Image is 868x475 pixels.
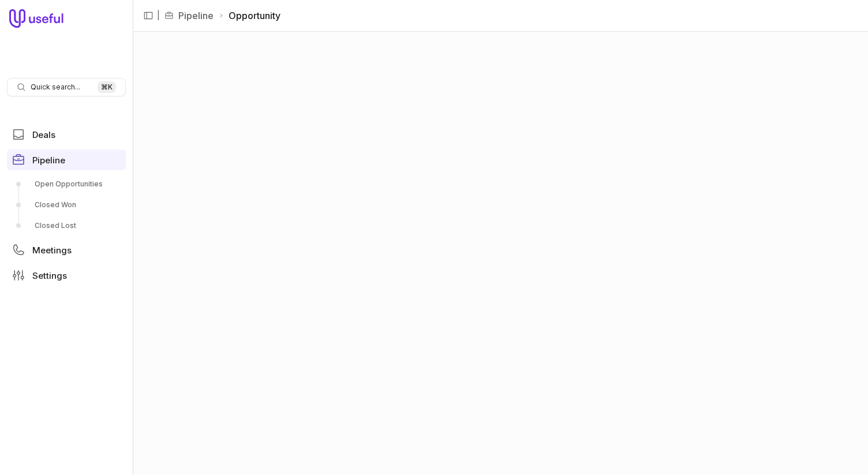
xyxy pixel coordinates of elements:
span: Meetings [32,246,72,255]
a: Deals [7,124,126,145]
a: Meetings [7,240,126,260]
a: Pipeline [7,149,126,170]
span: Quick search... [31,83,80,92]
a: Open Opportunities [7,175,126,193]
li: Opportunity [218,9,280,23]
kbd: ⌘ K [98,81,116,93]
span: | [157,9,160,23]
a: Closed Won [7,196,126,214]
a: Pipeline [178,9,214,23]
a: Closed Lost [7,216,126,235]
div: Pipeline submenu [7,175,126,235]
span: Pipeline [32,156,65,164]
button: Collapse sidebar [140,7,157,24]
span: Settings [32,271,67,280]
span: Deals [32,130,55,139]
a: Settings [7,265,126,286]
